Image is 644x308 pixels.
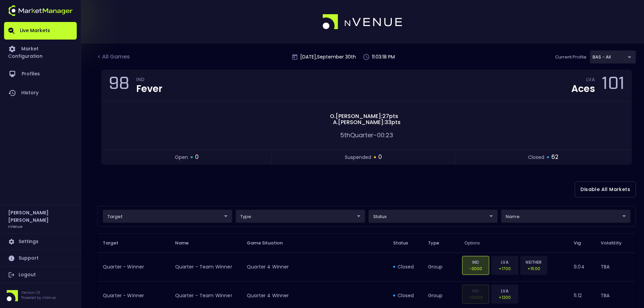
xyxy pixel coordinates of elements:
[467,288,485,294] p: IND
[496,294,514,301] p: +1200
[590,50,636,64] div: target
[8,209,73,224] h2: [PERSON_NAME] [PERSON_NAME]
[586,78,595,83] div: LVA
[525,265,543,272] p: +1500
[175,154,188,161] span: open
[328,113,400,119] span: O . [PERSON_NAME] : 27 pts
[4,65,77,84] a: Profiles
[345,154,371,161] span: suspended
[568,253,595,281] td: 9.04
[21,290,56,295] p: Version 1.31
[467,294,485,301] p: -10000
[501,210,630,223] div: target
[8,5,73,16] img: logo
[103,240,127,246] span: Target
[575,182,636,197] button: Disable All Markets
[4,234,77,250] a: Settings
[574,240,590,246] span: Vig
[602,75,625,96] div: 101
[393,292,417,299] div: closed
[4,22,77,40] a: Live Markets
[331,119,403,125] span: A . [PERSON_NAME] : 33 pts
[555,54,587,61] p: Current Profile
[21,295,56,300] p: Powered by nVenue
[4,290,77,301] div: Version 1.31Powered by nVenue
[374,131,377,139] span: -
[4,267,77,283] a: Logout
[462,285,489,304] div: Obsolete
[571,84,595,94] div: Aces
[103,210,232,223] div: target
[236,210,365,223] div: target
[8,224,22,229] h3: nVenue
[459,233,568,253] th: Options
[377,131,393,139] span: 00:23
[428,240,448,246] span: Type
[241,253,388,281] td: Quarter 4 Winner
[4,84,77,102] a: History
[97,253,170,281] td: Quarter - Winner
[109,75,129,96] div: 98
[4,250,77,266] a: Support
[467,259,485,265] p: IND
[170,253,242,281] td: Quarter - Team Winner
[393,240,417,246] span: Status
[525,259,543,265] p: NEITHER
[136,84,162,94] div: Fever
[368,210,498,223] div: target
[595,253,636,281] td: TBA
[601,240,630,246] span: Volatility
[136,78,162,83] div: IND
[300,53,356,61] p: [DATE] , September 30 th
[467,265,485,272] p: -3000
[4,40,77,65] a: Market Configuration
[528,154,544,161] span: closed
[97,53,131,62] div: < All Games
[175,240,198,246] span: Name
[247,240,291,246] span: Game Situation
[551,153,558,162] span: 62
[372,53,395,61] p: 11:03:18 PM
[323,14,403,30] img: logo
[393,263,417,270] div: closed
[496,259,514,265] p: LVA
[378,153,382,162] span: 0
[496,265,514,272] p: +1700
[496,288,514,294] p: LVA
[340,131,374,139] span: 5th Quarter
[423,253,459,281] td: group
[195,153,199,162] span: 0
